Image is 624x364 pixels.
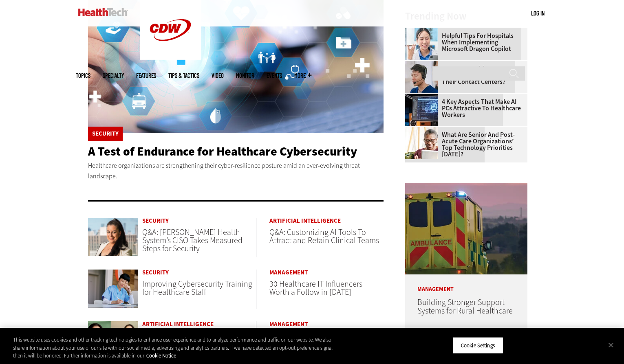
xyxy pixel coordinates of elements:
[602,336,620,354] button: Close
[13,336,343,360] div: This website uses cookies and other tracking technologies to enhance user experience and to analy...
[142,218,256,224] a: Security
[168,72,199,79] a: Tips & Tactics
[92,131,119,137] a: Security
[140,54,201,62] a: CDW
[405,61,438,93] img: Healthcare contact center
[88,270,139,308] img: nurse studying on computer
[269,218,384,224] a: Artificial Intelligence
[405,99,523,118] a: 4 Key Aspects That Make AI PCs Attractive to Healthcare Workers
[136,72,156,79] a: Features
[212,72,224,79] a: Video
[405,66,523,85] a: How Can Healthcare Organizations Reimagine Their Contact Centers?
[78,8,128,16] img: Home
[269,321,384,327] a: Management
[405,183,527,274] img: ambulance driving down country road at sunset
[88,143,357,160] a: A Test of Endurance for Healthcare Cybersecurity
[405,61,442,67] a: Healthcare contact center
[88,218,139,256] img: Connie Barrera
[88,321,139,360] img: Hannah Koczka
[269,278,362,298] a: 30 Healthcare IT Influencers Worth a Follow in [DATE]
[146,352,176,359] a: More information about your privacy
[142,321,256,327] a: Artificial Intelligence
[142,278,252,298] a: Improving Cybersecurity Training for Healthcare Staff
[417,297,513,316] a: Building Stronger Support Systems for Rural Healthcare
[236,72,254,79] a: MonITor
[405,274,527,292] p: Management
[294,72,311,79] span: More
[531,9,545,17] a: Log in
[267,72,282,79] a: Events
[76,72,90,79] span: Topics
[405,127,442,133] a: Older person using tablet
[269,270,384,276] a: Management
[405,94,438,126] img: Desktop monitor with brain AI concept
[88,160,384,181] p: Healthcare organizations are strengthening their cyber-resilience posture amid an ever-evolving t...
[531,9,545,18] div: User menu
[405,132,523,158] a: What Are Senior and Post-Acute Care Organizations’ Top Technology Priorities [DATE]?
[269,227,379,246] a: Q&A: Customizing AI Tools To Attract and Retain Clinical Teams
[405,94,442,100] a: Desktop monitor with brain AI concept
[142,227,243,254] a: Q&A: [PERSON_NAME] Health System’s CISO Takes Measured Steps for Security
[142,270,256,276] a: Security
[405,127,438,159] img: Older person using tablet
[103,72,124,79] span: Specialty
[452,337,503,354] button: Cookie Settings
